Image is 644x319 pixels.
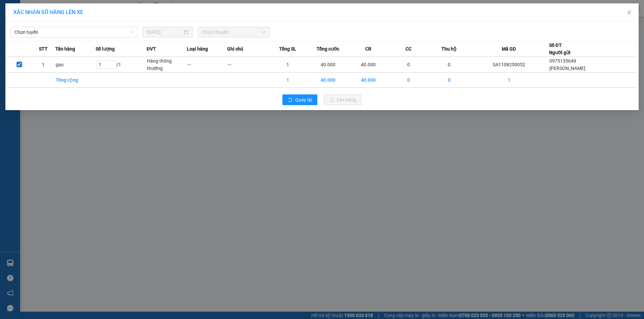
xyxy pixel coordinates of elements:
[147,57,187,73] td: Hàng thông thường
[55,57,96,73] td: gao
[365,45,371,53] span: CR
[39,45,48,53] span: STT
[147,28,182,36] input: 11/08/2025
[288,97,292,103] span: rollback
[202,27,266,37] span: Chọn chuyến
[441,45,457,53] span: Thu hộ
[308,73,348,88] td: 40.000
[111,65,115,69] span: down
[187,57,227,73] td: ---
[469,73,549,88] td: 1
[187,45,208,53] span: Loại hàng
[227,45,243,53] span: Ghi chú
[13,9,83,15] span: XÁC NHẬN SỐ HÀNG LÊN XE
[429,73,469,88] td: 0
[469,57,549,73] td: SA1108250052
[348,57,388,73] td: 40.000
[55,45,75,53] span: Tên hàng
[295,96,312,103] span: Quay lại
[227,57,267,73] td: ---
[317,45,339,53] span: Tổng cước
[268,73,308,88] td: 1
[429,57,469,73] td: 0
[96,57,146,73] td: / 1
[406,45,412,53] span: CC
[348,73,388,88] td: 40.000
[96,45,115,53] span: Số lượng
[388,57,429,73] td: 0
[324,94,362,105] button: uploadLên hàng
[388,73,429,88] td: 0
[627,10,632,15] span: close
[549,66,585,71] span: [PERSON_NAME]
[549,58,576,64] span: 0975135649
[502,45,516,53] span: Mã GD
[549,42,571,56] div: Số ĐT Người gửi
[109,61,116,65] span: Increase Value
[279,45,296,53] span: Tổng SL
[282,94,317,105] button: rollbackQuay lại
[620,3,639,22] button: Close
[31,57,55,73] td: 1
[308,57,348,73] td: 40.000
[268,57,308,73] td: 1
[55,73,96,88] td: Tổng cộng
[147,45,156,53] span: ĐVT
[14,27,133,37] span: Chọn tuyến
[111,61,115,65] span: up
[109,65,116,68] span: Decrease Value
